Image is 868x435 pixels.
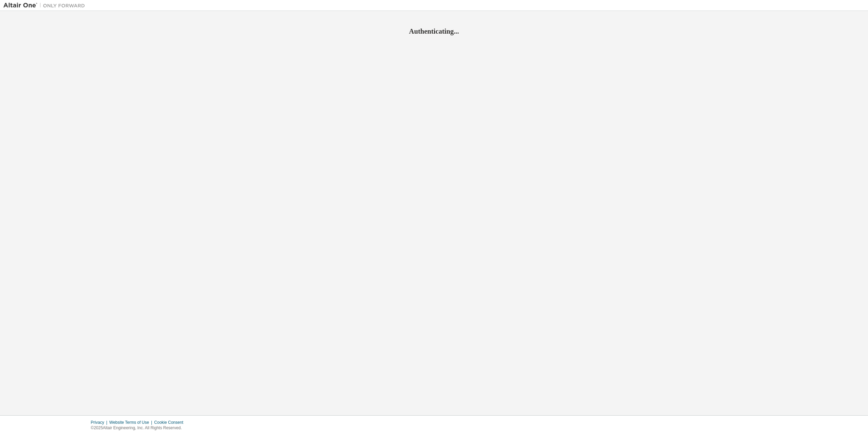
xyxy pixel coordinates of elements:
div: Cookie Consent [154,420,187,425]
p: © 2025 Altair Engineering, Inc. All Rights Reserved. [91,425,187,431]
div: Privacy [91,420,109,425]
img: Altair One [3,2,88,9]
div: Website Terms of Use [109,420,154,425]
h2: Authenticating... [3,27,865,36]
